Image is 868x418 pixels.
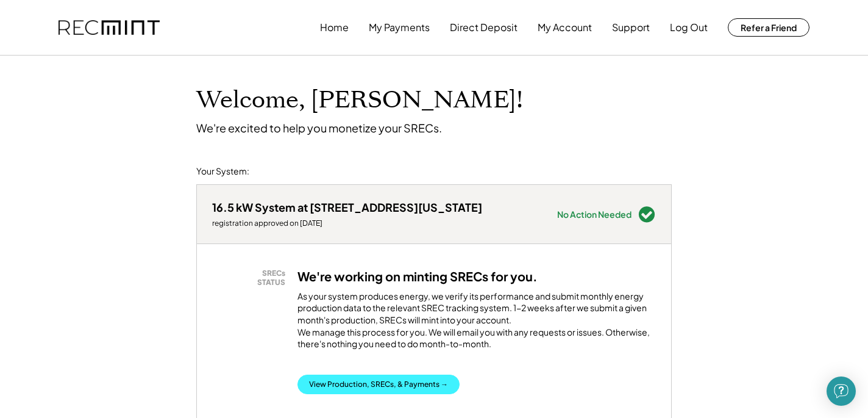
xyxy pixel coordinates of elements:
button: Home [320,15,349,40]
button: View Production, SRECs, & Payments → [297,375,460,394]
div: 16.5 kW System at [STREET_ADDRESS][US_STATE] [212,200,482,214]
h1: Welcome, [PERSON_NAME]! [196,86,523,115]
img: recmint-logotype%403x.png [59,20,160,35]
button: Direct Deposit [450,15,518,40]
button: My Payments [369,15,430,40]
div: No Action Needed [557,210,631,218]
div: SRECs STATUS [218,268,285,287]
button: Log Out [670,15,708,40]
h3: We're working on minting SRECs for you. [297,268,538,284]
div: registration approved on [DATE] [212,218,482,228]
button: My Account [538,15,592,40]
button: Refer a Friend [728,18,809,37]
button: Support [612,15,650,40]
div: Open Intercom Messenger [827,377,856,406]
div: Your System: [196,165,249,178]
div: We're excited to help you monetize your SRECs. [196,121,442,135]
div: As your system produces energy, we verify its performance and submit monthly energy production da... [297,290,656,356]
